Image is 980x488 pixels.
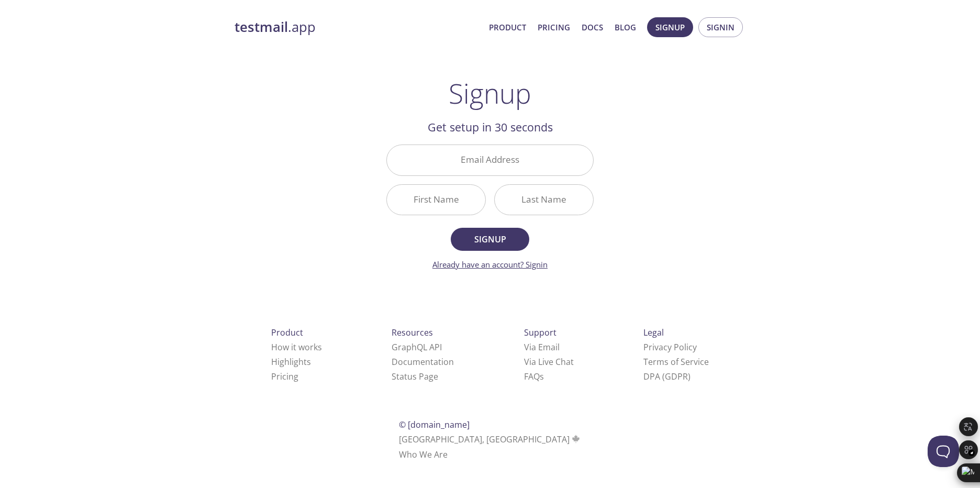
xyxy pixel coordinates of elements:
[271,341,322,353] a: How it works
[643,341,697,353] a: Privacy Policy
[698,17,743,37] button: Signin
[392,341,442,353] a: GraphQL API
[235,18,288,36] strong: testmail
[451,228,529,251] button: Signup
[524,327,556,338] span: Support
[392,327,433,338] span: Resources
[538,20,570,34] a: Pricing
[489,20,526,34] a: Product
[399,449,448,460] a: Who We Are
[399,434,582,445] span: [GEOGRAPHIC_DATA], [GEOGRAPHIC_DATA]
[271,327,303,338] span: Product
[647,17,693,37] button: Signup
[540,371,544,382] span: s
[643,327,664,338] span: Legal
[449,77,531,109] h1: Signup
[643,356,709,368] a: Terms of Service
[235,18,481,36] a: testmail.app
[524,356,574,368] a: Via Live Chat
[524,341,560,353] a: Via Email
[582,20,603,34] a: Docs
[524,371,544,382] a: FAQ
[271,371,298,382] a: Pricing
[615,20,636,34] a: Blog
[462,232,518,247] span: Signup
[399,419,470,430] span: © [DOMAIN_NAME]
[392,371,438,382] a: Status Page
[707,20,734,34] span: Signin
[643,371,691,382] a: DPA (GDPR)
[271,356,311,368] a: Highlights
[392,356,454,368] a: Documentation
[928,436,959,467] iframe: Help Scout Beacon - Open
[386,118,594,136] h2: Get setup in 30 seconds
[432,259,548,270] a: Already have an account? Signin
[655,20,685,34] span: Signup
